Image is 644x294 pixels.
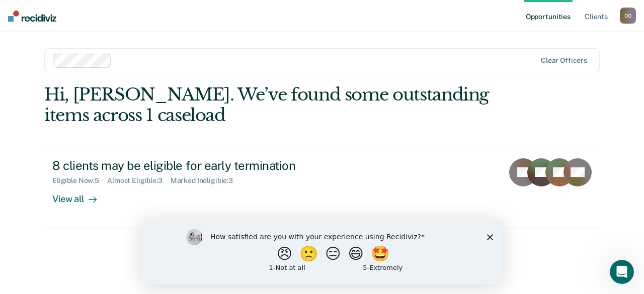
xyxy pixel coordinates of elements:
div: 8 clients may be eligible for early termination [52,158,406,173]
div: Clear officers [541,56,587,65]
div: Hi, [PERSON_NAME]. We’ve found some outstanding items across 1 caseload [44,84,489,126]
iframe: Intercom live chat [610,260,634,284]
a: 8 clients may be eligible for early terminationEligible Now:5Almost Eligible:3Marked Ineligible:3... [44,150,600,229]
div: Eligible Now : 5 [52,176,107,185]
div: View all [52,185,109,205]
div: Marked Ineligible : 3 [171,176,241,185]
iframe: Survey by Kim from Recidiviz [142,219,502,284]
button: DO [620,8,636,24]
div: D O [620,8,636,24]
img: Recidiviz [8,11,56,22]
div: Almost Eligible : 3 [107,176,171,185]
